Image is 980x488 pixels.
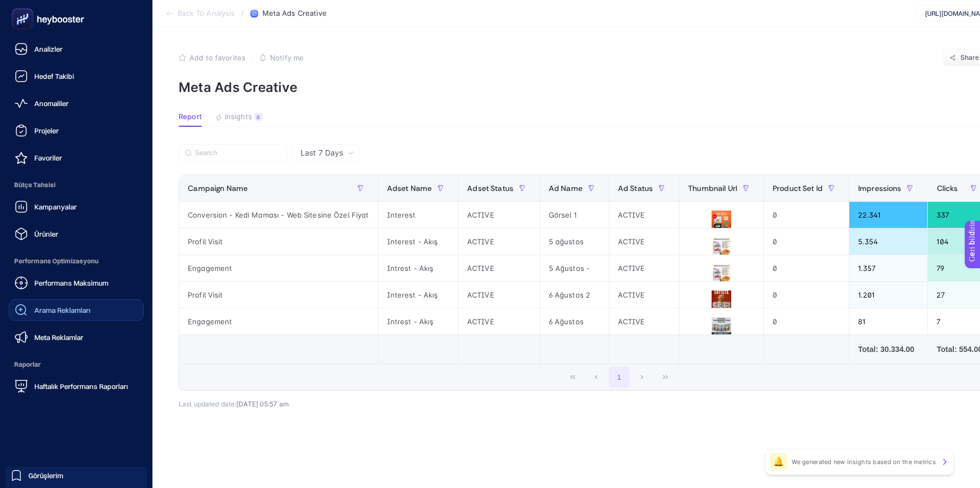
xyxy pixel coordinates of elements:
[254,113,262,121] div: 8
[34,202,77,211] font: Kampanyalar
[764,308,849,335] div: 0
[179,113,202,121] span: Report
[34,306,90,314] font: Arama Reklamları
[770,453,787,471] div: 🔔
[179,308,378,335] div: Engagement
[609,308,679,335] div: ACTIVE
[236,400,289,408] span: [DATE] 05:57 am
[458,228,540,255] div: ACTIVE
[34,126,59,135] font: Projeler
[9,92,144,114] a: Anomaliler
[5,467,147,484] a: Görüşlerim
[301,147,343,158] span: Last 7 Days
[14,181,56,189] font: Bütçe Tahsisi
[179,202,378,228] div: Conversion - Kedi Maması - Web Sitesine Özel Fiyat
[764,255,849,281] div: 0
[540,308,609,335] div: 6 Ağustos
[177,9,235,18] span: Back To Analysis
[858,184,902,193] span: Impressions
[773,184,823,193] span: Product Set Id
[9,223,144,245] a: Ürünler
[179,255,378,281] div: Engagement
[179,282,378,308] div: Profil Visit
[241,9,244,17] span: /
[9,375,144,397] a: Haftalık Performans Raporları
[849,228,928,255] div: 5.354
[387,184,432,193] span: Adset Name
[14,257,99,265] font: Performans Optimizasyonu
[849,202,928,228] div: 22.341
[179,400,236,408] span: Last updated date:
[34,72,74,81] font: Hedef Takibi
[936,184,958,193] span: Clicks
[9,299,144,321] a: Arama Reklamları
[458,282,540,308] div: ACTIVE
[179,228,378,255] div: Profil Visit
[9,196,144,218] a: Kampanyalar
[458,308,540,335] div: ACTIVE
[225,113,252,121] span: Insights
[9,272,144,294] a: Performans Maksimum
[259,53,304,62] button: Notify me
[609,202,679,228] div: ACTIVE
[34,333,83,342] font: Meta Reklamlar
[378,282,458,308] div: Interest - Akış
[458,255,540,281] div: ACTIVE
[858,344,919,355] div: Total: 30.334.00
[9,65,144,87] a: Hedef Takibi
[849,308,928,335] div: 81
[28,471,63,480] font: Görüşlerim
[540,282,609,308] div: 6 Ağustos 2
[540,255,609,281] div: 5 Ağustos -
[34,230,58,238] font: Ürünler
[262,9,326,18] span: Meta Ads Creative
[540,228,609,255] div: 5 ağustos
[34,382,128,391] font: Haftalık Performans Raporları
[34,45,63,53] font: Analizler
[618,184,653,193] span: Ad Status
[960,53,979,62] span: Share
[270,53,304,62] span: Notify me
[688,184,737,193] span: Thumbnail Url
[189,53,246,62] span: Add to favorites
[540,202,609,228] div: Görsel 1
[179,53,246,62] button: Add to favorites
[378,228,458,255] div: Interest - Akış
[609,228,679,255] div: ACTIVE
[9,120,144,141] a: Projeler
[34,153,62,162] font: Favoriler
[378,202,458,228] div: Interest
[764,228,849,255] div: 0
[378,308,458,335] div: Intrest - Akış
[34,279,108,287] font: Performans Maksimum
[9,326,144,348] a: Meta Reklamlar
[609,282,679,308] div: ACTIVE
[9,38,144,60] a: Analizler
[195,149,281,157] input: Search
[14,360,41,368] font: Raporlar
[188,184,248,193] span: Campaign Name
[378,255,458,281] div: Intrest - Akış
[34,99,69,108] font: Anomaliler
[609,367,629,387] button: 1
[849,255,928,281] div: 1.357
[467,184,513,193] span: Adset Status
[764,202,849,228] div: 0
[849,282,928,308] div: 1.201
[458,202,540,228] div: ACTIVE
[609,255,679,281] div: ACTIVE
[549,184,583,193] span: Ad Name
[9,147,144,169] a: Favoriler
[7,3,50,11] font: Geri bildirim
[764,282,849,308] div: 0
